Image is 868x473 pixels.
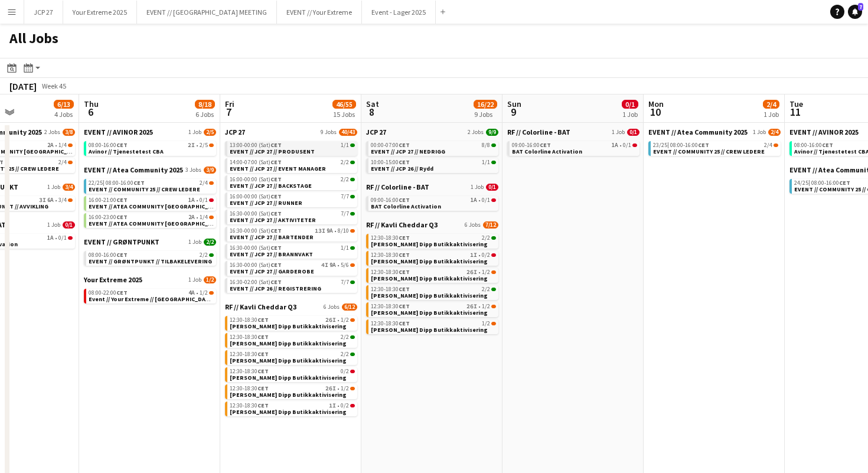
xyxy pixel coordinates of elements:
[507,128,639,136] a: RF // Colorline - BAT1 Job0/1
[270,261,282,269] span: CET
[371,196,496,210] a: 09:00-16:00CET1A•0/1BAT Colorline Activation
[399,285,410,293] span: CET
[230,403,269,409] span: 12:30-18:30
[342,304,357,311] span: 6/12
[257,316,269,324] span: CET
[89,257,212,265] span: EVENT // GRØNTPUNKT // TILBAKELEVERING
[230,261,355,275] a: 16:30-00:00 (Sat)CET4I9A•5/6EVENT // JCP 27 // GARDEROBE
[482,235,490,241] span: 2/2
[321,262,328,268] span: 4I
[116,141,128,149] span: CET
[230,262,355,268] div: •
[188,290,195,296] span: 4A
[89,142,128,148] span: 08:00-16:00
[653,142,669,148] span: 23/25
[371,165,433,172] span: EVENT // JCP 26 // Rydd
[753,129,766,136] span: 1 Job
[230,142,282,148] span: 13:00-00:00 (Sat)
[230,228,282,234] span: 16:30-00:00 (Sat)
[89,290,214,296] div: •
[399,302,410,310] span: CET
[89,295,214,303] span: Event // Your Extreme // Trondheim
[200,290,208,296] span: 1/2
[89,197,214,203] div: •
[822,141,833,149] span: CET
[341,177,349,182] span: 2/2
[399,158,410,166] span: CET
[200,214,208,220] span: 1/4
[200,197,208,203] span: 0/1
[338,228,349,234] span: 8/10
[230,285,321,292] span: EVENT // JCP 26 // REGISTRERING
[89,251,214,265] a: 08:00-16:00CET2/2EVENT // GRØNTPUNKT // TILBAKELEVERING
[371,269,496,275] div: •
[648,128,781,136] a: EVENT // Atea Community 20251 Job2/4
[653,148,765,155] span: EVENT // COMMUNITY 25 // CREW LEDERE
[230,233,314,241] span: EVENT // JCP 27 // BARTENDER
[230,199,302,207] span: EVENT // JCP 27 // RUNNER
[371,304,410,309] span: 12:30-18:30
[811,180,850,186] span: 08:00-16:00
[371,269,410,275] span: 12:30-18:30
[133,179,145,187] span: CET
[225,128,357,136] a: JCP 279 Jobs40/43
[24,1,63,24] button: JCP 27
[366,128,498,182] div: JCP 272 Jobs9/900:00-07:00CET8/8EVENT // JCP 27 // NEDRIGG10:00-15:00CET1/1EVENT // JCP 26 // Rydd
[116,196,128,204] span: CET
[84,165,216,237] div: EVENT // Atea Community 20253 Jobs3/922/25|08:00-16:00CET2/4EVENT // COMMUNITY 25 // CREW LEDERE1...
[257,333,269,341] span: CET
[270,227,282,234] span: CET
[230,350,355,364] a: 12:30-18:30CET2/2[PERSON_NAME] Dipp Butikkaktivisering
[327,228,333,234] span: 9A
[230,351,269,357] span: 12:30-18:30
[89,141,214,155] a: 08:00-16:00CET2I•2/5Avinor // Tjenestetest CBA
[366,128,498,136] a: JCP 272 Jobs9/9
[399,234,410,242] span: CET
[230,177,282,182] span: 16:00-00:00 (Sat)
[627,129,639,136] span: 0/1
[116,251,128,259] span: CET
[204,276,216,283] span: 1/2
[270,278,282,286] span: CET
[230,148,315,155] span: EVENT // JCP 27 // PRODUSENT
[89,179,214,193] a: 22/25|08:00-16:00CET2/4EVENT // COMMUNITY 25 // CREW LEDERE
[366,182,429,191] span: RF // Colorline - BAT
[230,165,326,172] span: EVENT // JCP 27 // EVENT MANAGER
[339,129,357,136] span: 40/43
[84,128,216,136] a: EVENT // AVINOR 20251 Job2/5
[371,302,496,316] a: 12:30-18:30CET26I•1/2[PERSON_NAME] Dipp Butikkaktivisering
[612,142,618,148] span: 1A
[794,142,833,148] span: 08:00-16:00
[230,317,269,323] span: 12:30-18:30
[58,142,67,148] span: 1/4
[89,252,128,258] span: 08:00-16:00
[89,214,214,220] div: •
[230,322,347,330] span: Kavli Cheddar Dipp Butikkaktivisering
[230,216,316,224] span: EVENT // JCP 27 // AKTIVITETER
[466,304,477,309] span: 26I
[482,197,490,203] span: 0/1
[230,182,312,190] span: EVENT // JCP 27 // BACKSTAGE
[58,235,67,241] span: 0/1
[89,185,200,193] span: EVENT // COMMUNITY 25 // CREW LEDERE
[230,158,355,172] a: 14:00-07:00 (Sat)CET2/2EVENT // JCP 27 // EVENT MANAGER
[325,386,336,392] span: 26I
[512,148,582,155] span: BAT Colorline Activation
[341,386,349,392] span: 1/2
[9,80,37,92] div: [DATE]
[230,357,347,364] span: Kavli Cheddar Dipp Butikkaktivisering
[470,252,477,258] span: 1I
[371,286,410,292] span: 12:30-18:30
[768,129,781,136] span: 2/4
[399,319,410,327] span: CET
[371,148,445,155] span: EVENT // JCP 27 // NEDRIGG
[89,213,214,227] a: 16:00-23:00CET2A•1/4EVENT // ATEA COMMUNITY [GEOGRAPHIC_DATA] // EVENT CREW
[648,128,781,158] div: EVENT // Atea Community 20251 Job2/423/25|08:00-16:00CET2/4EVENT // COMMUNITY 25 // CREW LEDERE
[366,220,498,337] div: RF // Kavli Cheddar Q36 Jobs7/1212:30-18:30CET2/2[PERSON_NAME] Dipp Butikkaktivisering12:30-18:30...
[329,403,336,409] span: 1I
[116,213,128,221] span: CET
[116,289,128,296] span: CET
[84,237,216,246] a: EVENT // GRØNTPUNKT1 Job2/2
[341,159,349,165] span: 2/2
[89,148,164,155] span: Avinor // Tjenestetest CBA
